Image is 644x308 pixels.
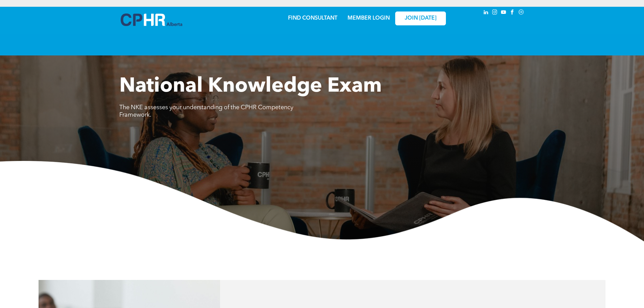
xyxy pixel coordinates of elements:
a: linkedin [482,8,490,18]
span: JOIN [DATE] [405,15,436,22]
img: A blue and white logo for cp alberta [121,14,182,26]
span: National Knowledge Exam [119,76,382,97]
a: Social network [518,8,525,18]
a: MEMBER LOGIN [348,16,390,21]
a: youtube [500,8,507,18]
a: FIND CONSULTANT [288,16,337,21]
a: facebook [509,8,516,18]
a: JOIN [DATE] [395,11,446,25]
a: instagram [491,8,499,18]
span: The NKE assesses your understanding of the CPHR Competency Framework. [119,104,293,118]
